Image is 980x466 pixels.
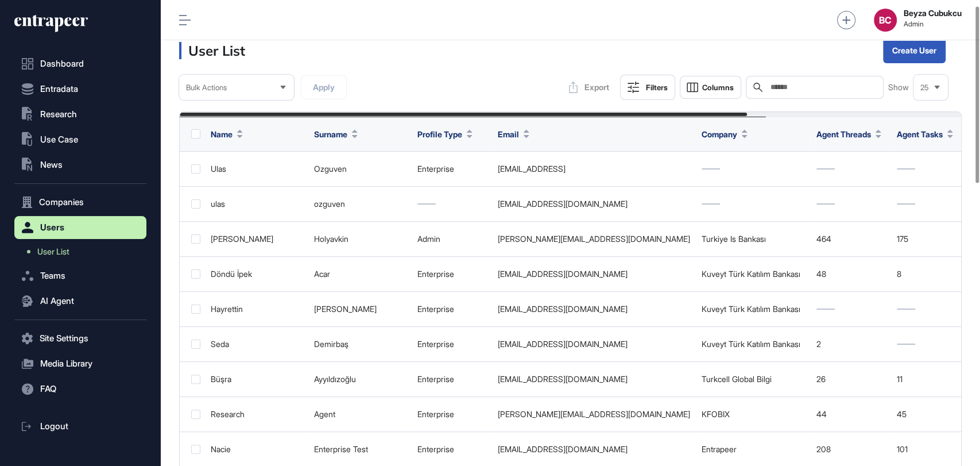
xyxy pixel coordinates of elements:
[883,38,946,63] button: Create User
[816,128,881,140] button: Agent Threads
[314,410,406,419] div: Agent
[816,269,885,279] div: 48
[417,375,486,384] div: enterprise
[897,269,966,279] div: 8
[702,128,737,140] span: Company
[14,216,146,239] button: Users
[897,445,966,454] div: 101
[40,334,88,343] span: Site Settings
[816,340,885,349] div: 2
[14,378,146,400] button: FAQ
[620,75,675,100] button: Filters
[314,164,406,174] div: Ozguven
[498,340,690,349] div: [EMAIL_ADDRESS][DOMAIN_NAME]
[702,339,800,349] a: Kuveyt Türk Katılım Bankası
[498,128,519,140] span: Email
[314,128,358,140] button: Surname
[211,164,303,174] div: Ulas
[897,234,966,244] div: 175
[40,359,92,368] span: Media Library
[816,445,885,454] div: 208
[40,59,84,68] span: Dashboard
[702,374,772,384] a: Turkcell Global Bilgi
[702,304,800,314] a: Kuveyt Türk Katılım Bankası
[417,128,462,140] span: Profile Type
[14,327,146,350] button: Site Settings
[702,234,766,244] a: Turkiye Is Bankası
[40,271,65,280] span: Teams
[314,375,406,384] div: Ayyıldızoğlu
[40,384,56,394] span: FAQ
[14,191,146,214] button: Companies
[680,76,741,99] button: Columns
[498,128,529,140] button: Email
[211,199,303,209] div: ulas
[14,52,146,75] a: Dashboard
[211,234,303,244] div: [PERSON_NAME]
[417,234,486,244] div: admin
[498,305,690,314] div: [EMAIL_ADDRESS][DOMAIN_NAME]
[40,296,74,306] span: AI Agent
[14,128,146,151] button: Use Case
[702,444,737,454] a: Entrapeer
[314,340,406,349] div: Demirbaş
[211,410,303,419] div: Research
[897,410,966,419] div: 45
[211,375,303,384] div: Büşra
[314,199,406,209] div: ozguven
[314,269,406,279] div: Acar
[179,42,245,59] h3: User List
[646,83,668,92] div: Filters
[40,160,63,170] span: News
[897,128,943,140] span: Agent Tasks
[417,305,486,314] div: enterprise
[20,241,146,262] a: User List
[702,128,747,140] button: Company
[498,164,690,174] div: [EMAIL_ADDRESS]
[498,410,690,419] div: [PERSON_NAME][EMAIL_ADDRESS][DOMAIN_NAME]
[40,223,64,232] span: Users
[897,375,966,384] div: 11
[14,352,146,375] button: Media Library
[211,340,303,349] div: Seda
[40,110,77,119] span: Research
[14,415,146,438] a: Logout
[314,234,406,244] div: Holyavkin
[211,128,243,140] button: Name
[417,269,486,279] div: enterprise
[417,164,486,174] div: enterprise
[904,20,962,28] span: Admin
[498,375,690,384] div: [EMAIL_ADDRESS][DOMAIN_NAME]
[498,199,690,209] div: [EMAIL_ADDRESS][DOMAIN_NAME]
[498,269,690,279] div: [EMAIL_ADDRESS][DOMAIN_NAME]
[14,264,146,287] button: Teams
[211,269,303,279] div: Döndü İpek
[314,445,406,454] div: Enterprise Test
[874,9,897,32] button: BC
[14,78,146,101] button: Entradata
[816,410,885,419] div: 44
[211,305,303,314] div: Hayrettin
[702,269,800,279] a: Kuveyt Türk Katılım Bankası
[314,305,406,314] div: [PERSON_NAME]
[314,128,347,140] span: Surname
[498,445,690,454] div: [EMAIL_ADDRESS][DOMAIN_NAME]
[40,135,78,144] span: Use Case
[897,128,953,140] button: Agent Tasks
[211,445,303,454] div: Nacie
[37,247,69,256] span: User List
[40,84,78,94] span: Entradata
[816,128,871,140] span: Agent Threads
[211,128,233,140] span: Name
[14,153,146,176] button: News
[498,234,690,244] div: [PERSON_NAME][EMAIL_ADDRESS][DOMAIN_NAME]
[14,103,146,126] button: Research
[417,128,472,140] button: Profile Type
[816,234,885,244] div: 464
[417,340,486,349] div: enterprise
[816,375,885,384] div: 26
[920,83,929,92] span: 25
[563,76,615,99] button: Export
[417,410,486,419] div: enterprise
